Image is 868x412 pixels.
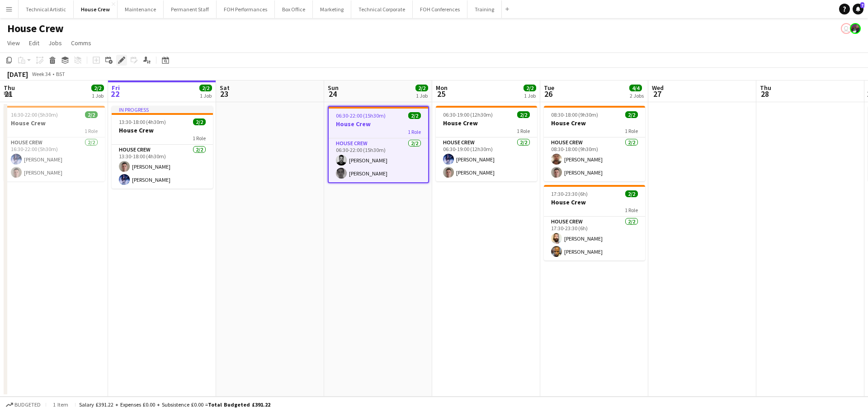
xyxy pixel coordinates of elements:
button: Box Office [275,0,313,18]
span: 2/2 [193,118,206,125]
span: 1 Role [408,128,421,135]
span: 2/2 [199,85,212,91]
button: Training [467,0,502,18]
div: 2 Jobs [630,92,644,99]
h3: House Crew [436,119,537,127]
span: 2/2 [517,111,530,118]
h3: House Crew [112,126,213,134]
span: 16:30-22:00 (5h30m) [11,111,58,118]
div: 1 Job [200,92,212,99]
div: BST [56,71,65,77]
span: 1 Role [517,128,530,134]
span: 28 [759,89,771,99]
span: Mon [436,84,448,92]
button: FOH Conferences [413,0,467,18]
button: Technical Artistic [19,0,74,18]
span: 17:30-23:30 (6h) [551,190,588,197]
span: 1 item [50,401,71,408]
h3: House Crew [544,198,645,206]
span: 2/2 [524,85,536,91]
span: 4/4 [629,85,642,91]
button: FOH Performances [217,0,275,18]
h3: House Crew [544,119,645,127]
span: 1 Role [193,135,206,142]
span: Comms [71,39,91,47]
h3: House Crew [4,119,105,127]
a: Comms [67,37,95,49]
span: 06:30-19:00 (12h30m) [443,111,493,118]
span: Fri [112,84,120,92]
span: 2/2 [85,111,98,118]
div: 1 Job [524,92,536,99]
span: 2/2 [625,190,638,197]
span: View [7,39,20,47]
app-job-card: 16:30-22:00 (5h30m)2/2House Crew1 RoleHouse Crew2/216:30-22:00 (5h30m)[PERSON_NAME][PERSON_NAME] [4,106,105,181]
span: Budgeted [14,402,41,408]
app-user-avatar: Zubair PERM Dhalla [850,23,861,34]
button: Permanent Staff [164,0,217,18]
app-card-role: House Crew2/208:30-18:00 (9h30m)[PERSON_NAME][PERSON_NAME] [544,137,645,181]
app-job-card: 06:30-22:00 (15h30m)2/2House Crew1 RoleHouse Crew2/206:30-22:00 (15h30m)[PERSON_NAME][PERSON_NAME] [328,106,429,183]
span: Sun [328,84,339,92]
span: 13:30-18:00 (4h30m) [119,118,166,125]
span: Week 34 [30,71,52,77]
app-job-card: In progress13:30-18:00 (4h30m)2/2House Crew1 RoleHouse Crew2/213:30-18:00 (4h30m)[PERSON_NAME][PE... [112,106,213,189]
span: 1 Role [625,128,638,134]
span: Sat [220,84,230,92]
div: In progress [112,106,213,113]
div: [DATE] [7,70,28,79]
h3: House Crew [329,120,428,128]
a: View [4,37,24,49]
span: 25 [434,89,448,99]
div: 1 Job [92,92,104,99]
span: Tue [544,84,554,92]
span: 2/2 [625,111,638,118]
app-job-card: 06:30-19:00 (12h30m)2/2House Crew1 RoleHouse Crew2/206:30-19:00 (12h30m)[PERSON_NAME][PERSON_NAME] [436,106,537,181]
app-card-role: House Crew2/206:30-19:00 (12h30m)[PERSON_NAME][PERSON_NAME] [436,137,537,181]
span: 1 Role [625,207,638,213]
button: Budgeted [5,400,42,410]
span: Total Budgeted £391.22 [208,401,270,408]
span: 08:30-18:00 (9h30m) [551,111,598,118]
span: 24 [326,89,339,99]
span: Wed [652,84,664,92]
span: 22 [110,89,120,99]
span: 27 [651,89,664,99]
span: Jobs [48,39,62,47]
a: 7 [853,4,863,14]
span: 26 [542,89,554,99]
a: Edit [25,37,43,49]
span: Edit [29,39,39,47]
span: 23 [218,89,230,99]
span: Thu [760,84,771,92]
span: 7 [860,2,864,8]
button: Marketing [313,0,351,18]
span: Thu [4,84,15,92]
button: Maintenance [118,0,164,18]
app-card-role: House Crew2/217:30-23:30 (6h)[PERSON_NAME][PERSON_NAME] [544,217,645,260]
app-job-card: 17:30-23:30 (6h)2/2House Crew1 RoleHouse Crew2/217:30-23:30 (6h)[PERSON_NAME][PERSON_NAME] [544,185,645,260]
button: House Crew [74,0,118,18]
app-job-card: 08:30-18:00 (9h30m)2/2House Crew1 RoleHouse Crew2/208:30-18:00 (9h30m)[PERSON_NAME][PERSON_NAME] [544,106,645,181]
span: 06:30-22:00 (15h30m) [336,112,386,119]
app-user-avatar: Sally PERM Pochciol [841,23,852,34]
span: 21 [2,89,15,99]
div: Salary £391.22 + Expenses £0.00 + Subsistence £0.00 = [79,401,270,408]
div: 1 Job [416,92,428,99]
span: 1 Role [85,128,98,134]
span: 2/2 [415,85,428,91]
app-card-role: House Crew2/216:30-22:00 (5h30m)[PERSON_NAME][PERSON_NAME] [4,137,105,181]
a: Jobs [45,37,66,49]
span: 2/2 [91,85,104,91]
app-card-role: House Crew2/206:30-22:00 (15h30m)[PERSON_NAME][PERSON_NAME] [329,138,428,182]
h1: House Crew [7,22,64,35]
span: 2/2 [408,112,421,119]
app-card-role: House Crew2/213:30-18:00 (4h30m)[PERSON_NAME][PERSON_NAME] [112,145,213,189]
button: Technical Corporate [351,0,413,18]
